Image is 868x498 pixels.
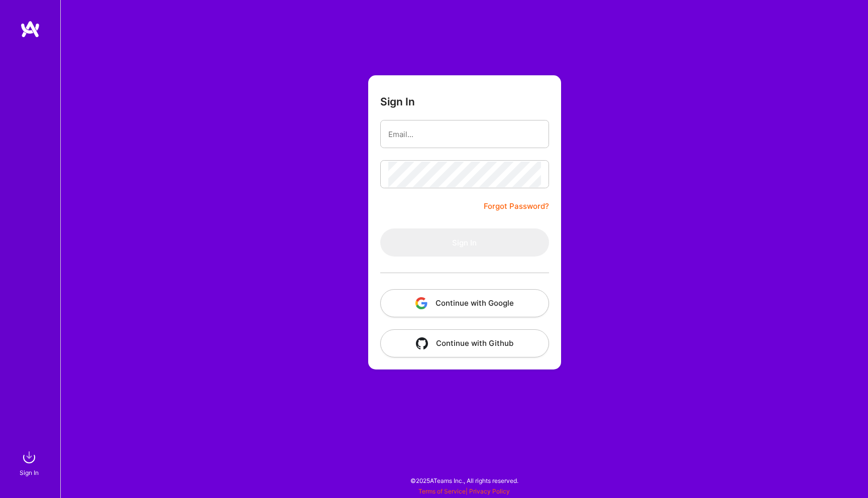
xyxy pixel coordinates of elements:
[380,228,549,257] button: Sign In
[19,447,39,467] img: sign in
[380,329,549,357] button: Continue with Github
[20,467,39,478] div: Sign In
[418,487,466,495] a: Terms of Service
[21,447,39,478] a: sign inSign In
[484,200,549,212] a: Forgot Password?
[380,289,549,317] button: Continue with Google
[20,20,40,38] img: logo
[388,121,541,147] input: Email...
[469,487,510,495] a: Privacy Policy
[416,337,428,349] img: icon
[418,487,510,495] span: |
[60,468,868,493] div: © 2025 ATeams Inc., All rights reserved.
[415,297,427,309] img: icon
[380,95,415,108] h3: Sign In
